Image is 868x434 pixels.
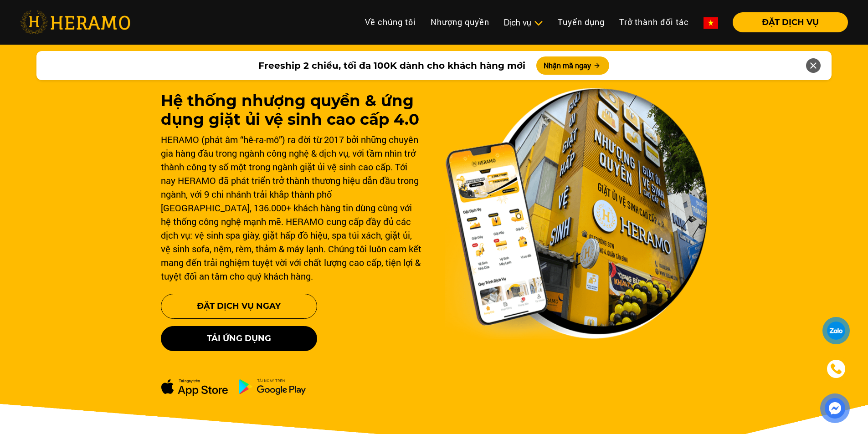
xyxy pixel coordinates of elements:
[822,355,850,383] a: phone-icon
[534,19,543,28] img: subToggleIcon
[258,59,525,72] span: Freeship 2 chiều, tối đa 100K dành cho khách hàng mới
[550,12,612,32] a: Tuyển dụng
[358,12,423,32] a: Về chúng tôi
[504,16,543,29] div: Dịch vụ
[239,378,306,395] img: ch-dowload
[161,326,317,351] button: Tải ứng dụng
[161,133,423,283] div: HERAMO (phát âm “hê-ra-mô”) ra đời từ 2017 bởi những chuyên gia hàng đầu trong ngành công nghệ & ...
[831,363,842,374] img: phone-icon
[725,18,848,26] a: ĐẶT DỊCH VỤ
[704,17,718,29] img: vn-flag.png
[445,88,708,339] img: banner
[161,294,317,319] button: Đặt Dịch Vụ Ngay
[733,12,848,32] button: ĐẶT DỊCH VỤ
[20,10,130,34] img: heramo-logo.png
[423,12,497,32] a: Nhượng quyền
[536,56,609,75] button: Nhận mã ngay
[612,12,696,32] a: Trở thành đối tác
[161,92,423,129] h1: Hệ thống nhượng quyền & ứng dụng giặt ủi vệ sinh cao cấp 4.0
[161,378,228,396] img: apple-dowload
